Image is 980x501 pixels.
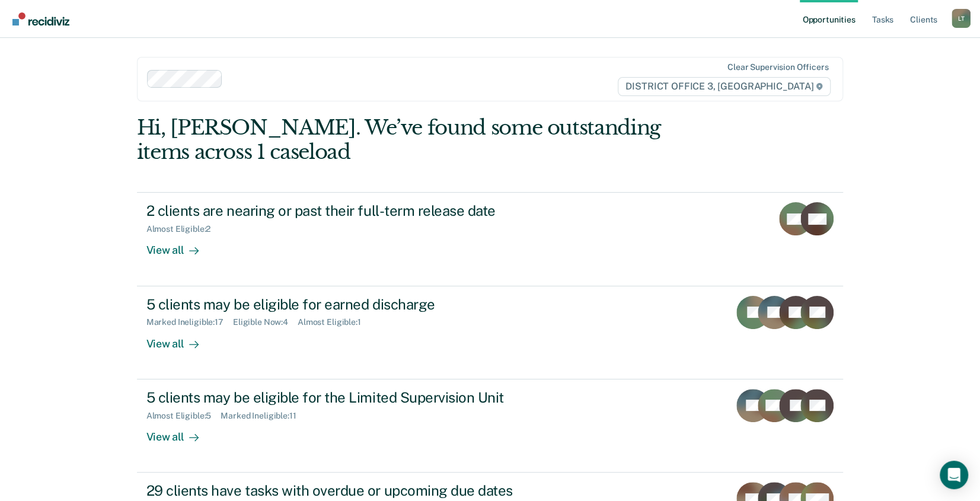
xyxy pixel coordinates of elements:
div: Open Intercom Messenger [940,461,968,489]
div: Clear supervision officers [727,62,828,72]
div: Hi, [PERSON_NAME]. We’ve found some outstanding items across 1 caseload [137,116,702,164]
div: Almost Eligible : 1 [298,317,371,327]
div: Almost Eligible : 5 [146,411,221,421]
div: Almost Eligible : 2 [146,224,221,234]
a: 5 clients may be eligible for the Limited Supervision UnitAlmost Eligible:5Marked Ineligible:11Vi... [137,379,844,473]
div: View all [146,234,213,257]
div: Eligible Now : 4 [233,317,298,327]
div: 29 clients have tasks with overdue or upcoming due dates [146,482,563,499]
div: View all [146,327,213,350]
div: View all [146,420,213,443]
div: Marked Ineligible : 11 [221,411,305,421]
div: 5 clients may be eligible for earned discharge [146,296,563,313]
div: Marked Ineligible : 17 [146,317,233,327]
div: 2 clients are nearing or past their full-term release date [146,202,563,219]
div: L T [952,9,971,28]
span: DISTRICT OFFICE 3, [GEOGRAPHIC_DATA] [618,77,831,96]
a: 5 clients may be eligible for earned dischargeMarked Ineligible:17Eligible Now:4Almost Eligible:1... [137,286,844,379]
a: 2 clients are nearing or past their full-term release dateAlmost Eligible:2View all [137,192,844,286]
button: Profile dropdown button [952,9,971,28]
img: Recidiviz [12,12,69,25]
div: 5 clients may be eligible for the Limited Supervision Unit [146,389,563,406]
